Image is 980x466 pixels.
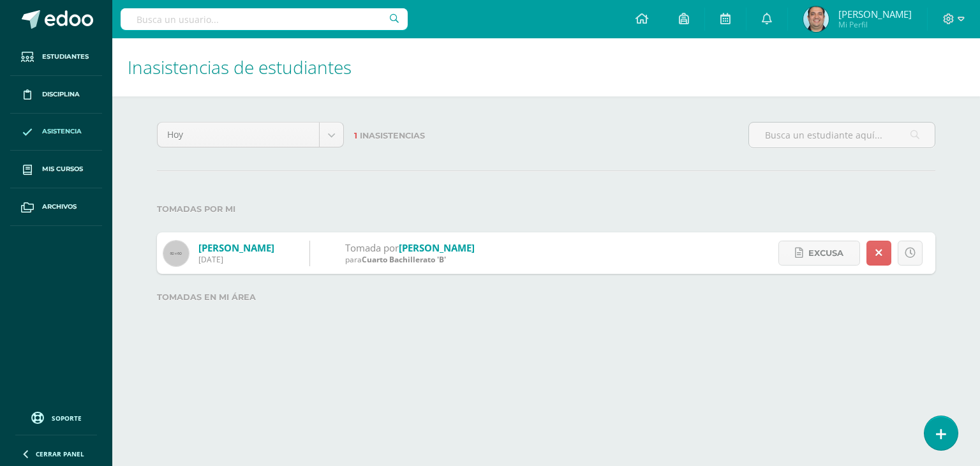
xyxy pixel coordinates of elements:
a: Disciplina [10,76,102,114]
img: e73e36176cd596232d986fe5ddd2832d.png [803,6,829,32]
span: Tomada por [345,241,399,254]
span: Cerrar panel [36,449,84,458]
label: Tomadas por mi [157,196,935,222]
span: Soporte [52,414,82,423]
span: Inasistencias de estudiantes [128,55,352,79]
div: [DATE] [198,254,274,265]
span: Mis cursos [42,164,83,174]
a: [PERSON_NAME] [198,241,274,254]
a: Estudiantes [10,38,102,76]
span: [PERSON_NAME] [838,8,912,20]
span: 1 [354,131,357,140]
input: Busca un usuario... [121,8,408,30]
span: Archivos [42,202,77,212]
span: Inasistencias [360,131,425,140]
span: Disciplina [42,89,80,100]
label: Tomadas en mi área [157,284,935,310]
div: para [345,254,475,265]
span: Asistencia [42,126,82,137]
span: Estudiantes [42,52,89,62]
a: Mis cursos [10,151,102,188]
a: Hoy [158,123,343,147]
span: Hoy [167,123,309,147]
input: Busca un estudiante aquí... [749,123,935,147]
a: Asistencia [10,114,102,151]
a: Archivos [10,188,102,226]
a: Soporte [15,409,97,426]
span: Mi Perfil [838,19,912,30]
span: Excusa [808,241,843,265]
span: Cuarto Bachillerato 'B' [362,254,446,265]
a: [PERSON_NAME] [399,241,475,254]
img: 60x60 [163,241,189,266]
a: Excusa [778,241,860,266]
